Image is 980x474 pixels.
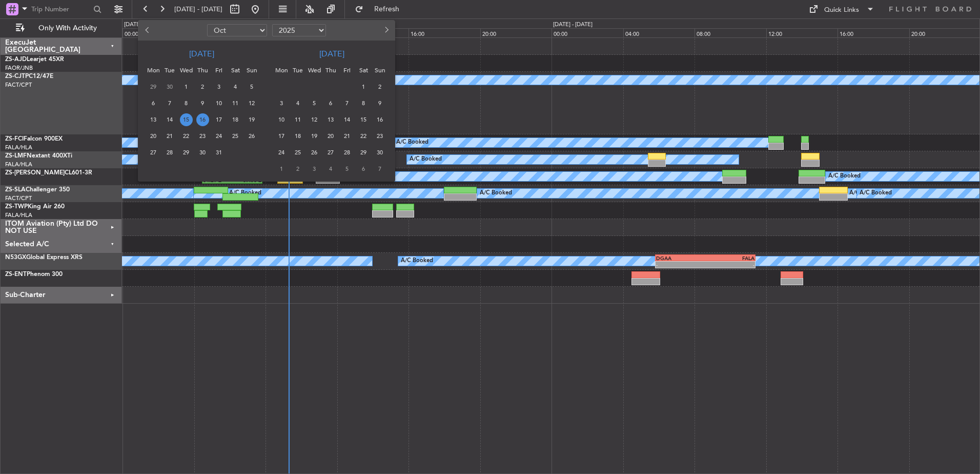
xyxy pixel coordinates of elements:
[196,97,209,110] span: 9
[194,144,211,161] div: 30-10-2025
[180,97,193,110] span: 8
[227,62,243,78] div: Sat
[211,78,227,95] div: 3-10-2025
[246,97,258,110] span: 12
[194,62,211,78] div: Thu
[164,146,176,159] span: 28
[339,62,355,78] div: Fri
[341,130,354,143] span: 21
[178,144,194,161] div: 29-10-2025
[145,95,161,111] div: 6-10-2025
[275,130,288,143] span: 17
[178,111,194,128] div: 15-10-2025
[273,144,290,161] div: 24-11-2025
[372,62,388,78] div: Sun
[308,97,321,110] span: 5
[213,81,226,93] span: 3
[229,130,242,143] span: 25
[211,111,227,128] div: 17-10-2025
[275,146,288,159] span: 24
[211,128,227,144] div: 24-10-2025
[324,146,337,159] span: 27
[161,128,178,144] div: 21-10-2025
[357,81,370,93] span: 1
[246,81,258,93] span: 5
[341,163,354,175] span: 5
[164,113,176,126] span: 14
[357,130,370,143] span: 22
[207,24,267,36] select: Select month
[164,97,176,110] span: 7
[243,62,260,78] div: Sun
[339,161,355,177] div: 5-12-2025
[196,81,209,93] span: 2
[372,161,388,177] div: 7-12-2025
[178,128,194,144] div: 22-10-2025
[246,130,258,143] span: 26
[272,24,326,36] select: Select year
[147,130,160,143] span: 20
[322,161,339,177] div: 4-12-2025
[292,97,304,110] span: 4
[322,95,339,111] div: 6-11-2025
[355,144,372,161] div: 29-11-2025
[275,97,288,110] span: 3
[355,161,372,177] div: 6-12-2025
[211,144,227,161] div: 31-10-2025
[196,130,209,143] span: 23
[180,146,193,159] span: 29
[372,144,388,161] div: 30-11-2025
[178,62,194,78] div: Wed
[324,163,337,175] span: 4
[324,97,337,110] span: 6
[227,78,243,95] div: 4-10-2025
[290,62,306,78] div: Tue
[357,97,370,110] span: 8
[290,161,306,177] div: 2-12-2025
[374,163,386,175] span: 7
[357,146,370,159] span: 29
[275,113,288,126] span: 10
[180,130,193,143] span: 22
[213,146,226,159] span: 31
[161,144,178,161] div: 28-10-2025
[290,95,306,111] div: 4-11-2025
[145,62,161,78] div: Mon
[339,144,355,161] div: 28-11-2025
[243,128,260,144] div: 26-10-2025
[324,113,337,126] span: 13
[374,81,386,93] span: 2
[306,144,322,161] div: 26-11-2025
[273,128,290,144] div: 17-11-2025
[227,128,243,144] div: 25-10-2025
[180,81,193,93] span: 1
[161,78,178,95] div: 30-9-2025
[273,161,290,177] div: 1-12-2025
[292,130,304,143] span: 18
[372,111,388,128] div: 16-11-2025
[243,111,260,128] div: 19-10-2025
[273,62,290,78] div: Mon
[306,161,322,177] div: 3-12-2025
[227,95,243,111] div: 11-10-2025
[324,130,337,143] span: 20
[341,113,354,126] span: 14
[355,95,372,111] div: 8-11-2025
[161,111,178,128] div: 14-10-2025
[194,78,211,95] div: 2-10-2025
[355,78,372,95] div: 1-11-2025
[322,111,339,128] div: 13-11-2025
[308,113,321,126] span: 12
[147,81,160,93] span: 29
[339,95,355,111] div: 7-11-2025
[145,78,161,95] div: 29-9-2025
[194,95,211,111] div: 9-10-2025
[194,111,211,128] div: 16-10-2025
[178,95,194,111] div: 8-10-2025
[372,78,388,95] div: 2-11-2025
[145,111,161,128] div: 13-10-2025
[306,111,322,128] div: 12-11-2025
[180,113,193,126] span: 15
[178,78,194,95] div: 1-10-2025
[213,97,226,110] span: 10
